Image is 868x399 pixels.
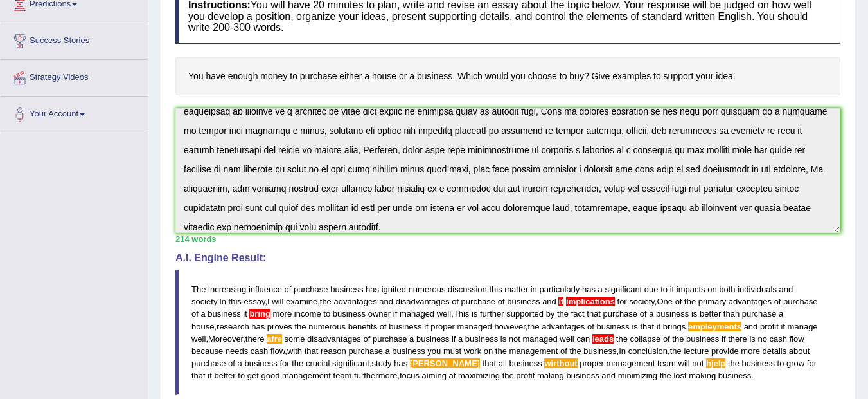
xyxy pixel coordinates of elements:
[570,346,581,356] span: the
[483,358,497,368] span: that
[691,309,697,319] span: is
[175,270,840,395] blockquote: , , , , , , , , , , , , , , , , , .
[422,371,447,380] span: aiming
[285,334,305,344] span: some
[282,371,331,380] span: management
[394,358,407,368] span: has
[306,358,330,368] span: crucial
[191,371,206,380] span: that
[465,334,498,344] span: business
[700,309,721,319] span: better
[504,284,528,294] span: matter
[208,371,212,380] span: it
[333,309,366,319] span: business
[208,309,240,319] span: business
[779,309,783,319] span: a
[249,309,270,319] span: After ‘it’, use the third-person verb form “brings”. (did you mean: brings)
[330,284,363,294] span: business
[516,371,535,380] span: profit
[454,309,470,319] span: This
[332,358,369,368] span: significant
[629,297,655,306] span: society
[321,346,346,356] span: reason
[368,309,391,319] span: owner
[592,334,614,344] span: The modal verb ‘can’ requires the verb’s base form. (did you mean: lead)
[628,346,668,356] span: conclusion
[287,346,302,356] span: with
[191,322,214,331] span: house
[571,309,585,319] span: fact
[249,284,282,294] span: influence
[292,358,303,368] span: the
[619,346,626,356] span: In
[670,346,682,356] span: the
[506,309,544,319] span: supported
[502,371,514,380] span: the
[379,297,393,306] span: and
[692,358,704,368] span: not
[790,334,804,344] span: flow
[430,322,455,331] span: proper
[380,322,387,331] span: of
[632,322,637,331] span: is
[191,297,217,306] span: society
[644,284,659,294] span: due
[385,346,390,356] span: a
[389,322,421,331] span: business
[566,297,615,306] span: Do not use a noun immediately after the pronoun ‘it’. Use a verb or an adverb, or possibly some o...
[267,297,270,306] span: I
[598,284,603,294] span: a
[601,371,616,380] span: and
[244,358,277,368] span: business
[372,358,392,368] span: study
[728,334,747,344] span: there
[286,297,317,306] span: examine
[226,346,248,356] span: needs
[272,297,283,306] span: will
[656,309,689,319] span: business
[649,309,653,319] span: a
[582,284,596,294] span: has
[618,371,657,380] span: minimizing
[742,358,775,368] span: business
[393,309,398,319] span: if
[781,322,785,331] span: if
[452,297,459,306] span: of
[560,346,567,356] span: of
[673,371,686,380] span: lost
[509,334,520,344] span: not
[458,371,500,380] span: maximizing
[507,297,540,306] span: business
[191,358,226,368] span: purchase
[684,346,709,356] span: lecture
[472,309,477,319] span: is
[251,346,268,356] span: cash
[722,334,726,344] span: if
[603,309,637,319] span: purchase
[424,322,429,331] span: if
[295,322,306,331] span: the
[449,371,456,380] span: at
[509,358,542,368] span: business
[323,309,330,319] span: to
[688,322,741,331] span: Possible spelling mistake found. (did you mean: employments)
[251,322,265,331] span: has
[560,334,574,344] span: well
[576,334,590,344] span: can
[783,297,817,306] span: purchase
[333,297,376,306] span: advantages
[770,334,787,344] span: cash
[498,297,505,306] span: of
[557,309,569,319] span: the
[247,371,259,380] span: get
[396,297,450,306] span: disadvantages
[630,334,661,344] span: collapse
[718,371,751,380] span: business
[566,371,599,380] span: business
[366,284,379,294] span: has
[208,334,243,344] span: Moreover
[587,309,601,319] span: that
[760,322,779,331] span: profit
[677,284,705,294] span: impacts
[596,322,629,331] span: business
